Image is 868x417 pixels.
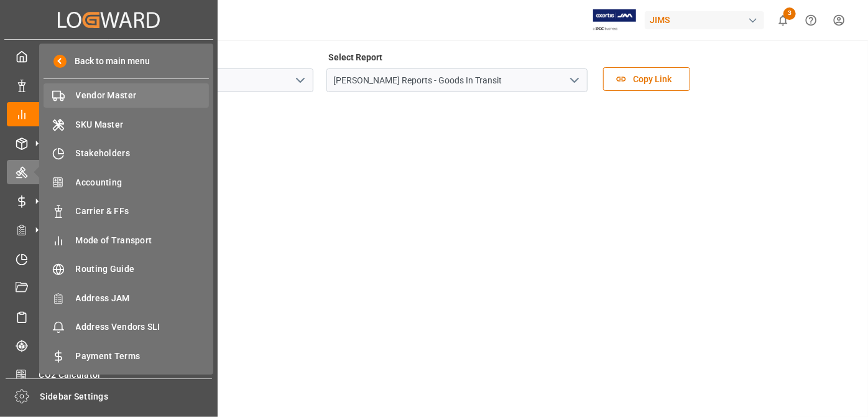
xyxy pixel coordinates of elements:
a: Routing Guide [44,257,209,281]
div: JIMS [645,11,764,29]
a: My Cockpit [7,44,211,68]
span: Copy Link [627,73,678,86]
a: Tracking Shipment [7,334,211,358]
a: Payment Terms [44,344,209,368]
a: CO2 Calculator [7,362,211,387]
a: Accounting [44,170,209,194]
span: Back to main menu [67,55,150,68]
a: Timeslot Management V2 [7,246,211,271]
span: Stakeholders [76,147,210,160]
span: SKU Master [76,118,210,131]
a: Document Management [7,276,211,300]
span: Payment Terms [76,350,210,363]
span: Mode of Transport [76,234,210,247]
span: Address Vendors SLI [76,321,210,334]
a: Address Vendors SLI [44,315,209,339]
button: JIMS [645,8,769,32]
span: 3 [783,7,796,20]
a: Stakeholders [44,141,209,166]
label: Select Report [326,49,385,66]
button: open menu [565,71,583,90]
a: Mode of Transport [44,228,209,252]
span: Routing Guide [76,263,210,276]
button: Help Center [797,6,825,34]
a: Address JAM [44,286,209,310]
span: Accounting [76,176,210,189]
span: Carrier & FFs [76,205,210,218]
a: Data Management [7,73,211,97]
a: Carrier & FFs [44,199,209,223]
span: Vendor Master [76,89,210,102]
input: Type to search/select [326,68,588,92]
span: CO2 Calculator [39,368,211,382]
a: Vendor Master [44,83,209,108]
button: Copy Link [603,67,690,91]
a: My Reports [7,102,211,126]
img: Exertis%20JAM%20-%20Email%20Logo.jpg_1722504956.jpg [593,9,636,31]
a: SKU Master [44,112,209,136]
button: show 3 new notifications [769,6,797,34]
a: Sailing Schedules [7,304,211,329]
span: Sidebar Settings [40,390,213,403]
button: open menu [290,71,309,90]
span: Address JAM [76,292,210,305]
